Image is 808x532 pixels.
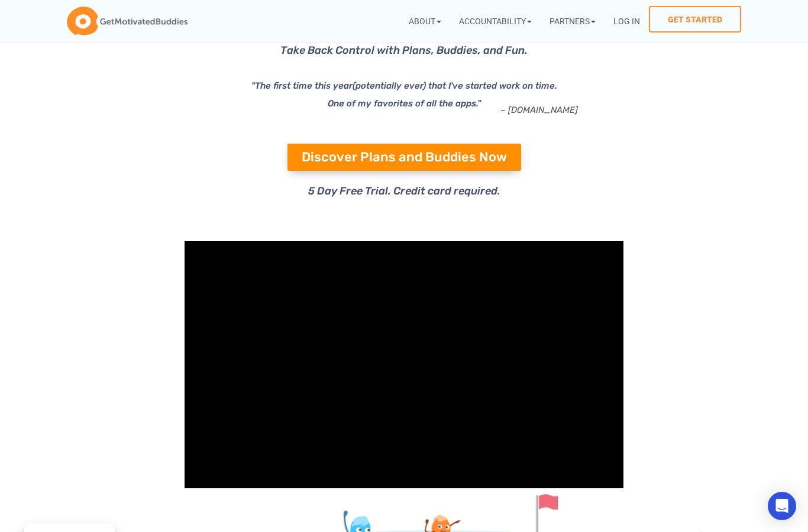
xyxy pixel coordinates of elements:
iframe: GetMotivatedBuddies User Testimonials [185,241,623,488]
a: Discover Plans and Buddies Now [287,144,521,171]
a: – [DOMAIN_NAME] [500,105,578,115]
a: Accountability [450,6,541,36]
div: Open Intercom Messenger [768,492,796,520]
i: (potentially ever) that I've started work on time. One of my favorites of all the apps." [328,80,557,109]
span: Discover Plans and Buddies Now [302,151,507,164]
span: Take Back Control with Plans, Buddies, and Fun. [280,44,528,57]
i: "The first time this year [251,80,353,91]
a: Partners [541,6,605,36]
a: Get Started [649,6,741,33]
a: Log In [605,6,649,36]
a: About [400,6,450,36]
span: 5 Day Free Trial. Credit card required. [308,184,500,197]
img: GetMotivatedBuddies [67,7,188,36]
